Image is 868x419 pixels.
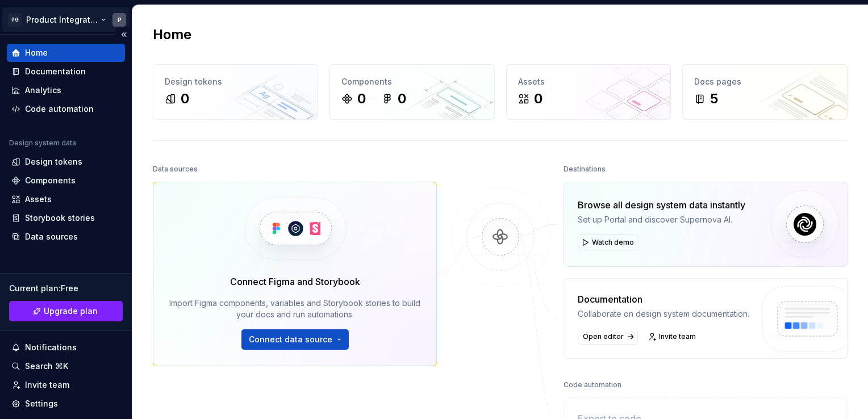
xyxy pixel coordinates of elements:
button: PGProduct IntegrationP [2,7,130,32]
div: Import Figma components, variables and Storybook stories to build your docs and run automations. [169,298,420,320]
a: Invite team [645,329,701,345]
div: Docs pages [694,76,836,87]
a: Docs pages5 [682,64,848,120]
div: Design tokens [165,76,306,87]
a: Upgrade plan [9,301,123,321]
div: Documentation [578,292,749,306]
div: Data sources [153,161,198,177]
div: Invite team [25,379,69,391]
div: Design tokens [25,156,82,167]
div: Destinations [564,161,606,177]
div: Analytics [25,85,61,96]
a: Design tokens0 [153,64,318,120]
div: Connect Figma and Storybook [230,275,360,288]
a: Code automation [7,100,125,118]
a: Assets0 [506,64,671,120]
div: Browse all design system data instantly [578,198,745,212]
a: Design tokens [7,153,125,171]
a: Analytics [7,81,125,99]
span: Open editor [583,332,624,341]
div: 0 [357,90,366,108]
div: Storybook stories [25,212,95,224]
a: Home [7,44,125,62]
div: Collaborate on design system documentation. [578,308,749,320]
div: Search ⌘K [25,361,68,372]
div: 0 [534,90,542,108]
a: Invite team [7,376,125,394]
span: Watch demo [592,238,634,247]
button: Connect data source [241,329,349,350]
a: Components00 [329,64,495,120]
button: Search ⌘K [7,357,125,375]
button: Collapse sidebar [116,27,132,43]
a: Storybook stories [7,209,125,227]
div: 5 [710,90,718,108]
a: Open editor [578,329,638,345]
span: Upgrade plan [44,305,98,317]
div: PG [8,13,22,27]
div: Components [25,175,76,186]
a: Components [7,171,125,190]
a: Assets [7,190,125,208]
div: Home [25,47,48,58]
span: Connect data source [249,334,332,345]
div: Documentation [25,66,86,77]
a: Settings [7,395,125,413]
a: Documentation [7,62,125,81]
button: Watch demo [578,234,639,250]
div: Settings [25,398,58,409]
div: Assets [518,76,660,87]
div: Current plan : Free [9,283,123,294]
div: Set up Portal and discover Supernova AI. [578,214,745,225]
div: Data sources [25,231,78,242]
div: 0 [398,90,406,108]
div: Code automation [564,377,621,393]
div: Components [341,76,483,87]
h2: Home [153,26,191,44]
div: 0 [181,90,189,108]
a: Data sources [7,228,125,246]
div: Assets [25,194,52,205]
span: Invite team [659,332,696,341]
button: Notifications [7,338,125,357]
div: Notifications [25,342,77,353]
div: Product Integration [26,14,99,26]
div: Design system data [9,139,76,148]
div: Code automation [25,103,94,115]
div: P [118,15,122,24]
